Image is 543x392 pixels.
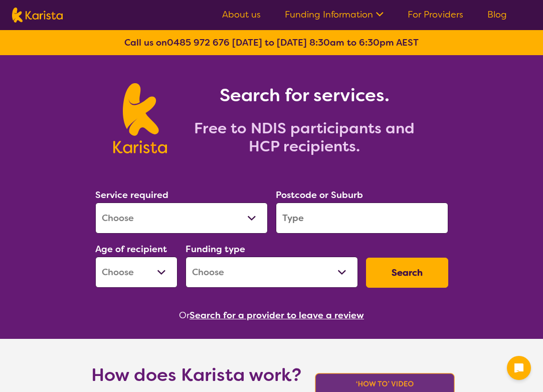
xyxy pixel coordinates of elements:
a: Funding Information [285,9,384,21]
b: Call us on [DATE] to [DATE] 8:30am to 6:30pm AEST [124,37,419,49]
a: 0485 972 676 [167,37,230,49]
button: Search for a provider to leave a review [190,308,364,323]
a: Blog [487,9,507,21]
label: Postcode or Suburb [276,189,363,201]
button: Search [366,258,448,288]
a: About us [222,9,261,21]
label: Service required [95,189,168,201]
h1: How does Karista work? [91,363,302,387]
label: Funding type [186,243,245,255]
a: For Providers [408,9,463,21]
img: Karista logo [113,83,167,153]
h1: Search for services. [179,83,430,107]
input: Type [276,203,448,234]
label: Age of recipient [95,243,167,255]
h2: Free to NDIS participants and HCP recipients. [179,119,430,155]
span: Or [179,308,190,323]
img: Karista logo [12,8,63,23]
